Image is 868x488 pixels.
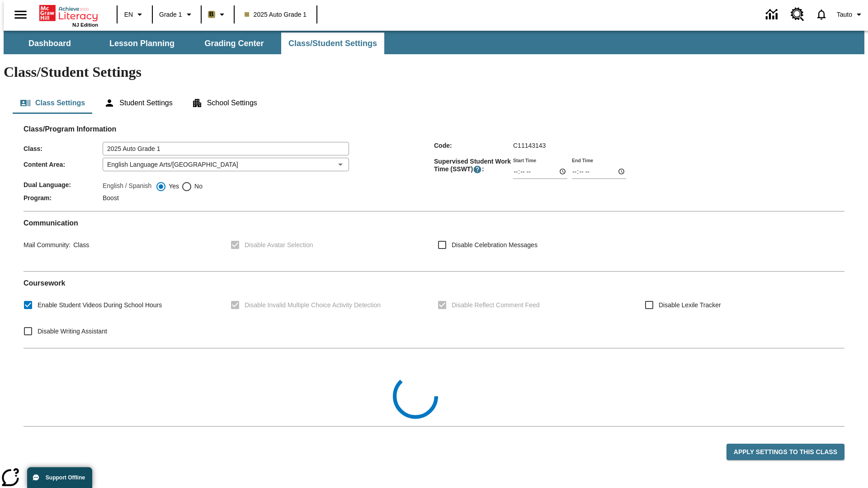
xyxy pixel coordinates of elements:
[24,219,844,264] div: Communication
[39,3,98,28] div: Home
[103,142,349,155] input: Class
[572,157,593,164] label: End Time
[24,194,103,202] span: Program :
[72,22,98,28] span: NJ Edition
[156,6,198,23] button: Grade: Grade 1, Select a grade
[27,467,92,488] button: Support Offline
[4,33,385,54] div: SubNavbar
[159,10,182,19] span: Grade 1
[28,38,71,49] span: Dashboard
[124,10,133,19] span: EN
[7,1,34,28] button: Open side menu
[24,145,103,152] span: Class :
[166,182,179,191] span: Yes
[24,279,844,287] h2: Course work
[189,33,279,54] button: Grading Center
[24,181,103,188] span: Dual Language :
[204,38,264,49] span: Grading Center
[13,92,92,114] button: Class Settings
[434,158,513,174] span: Supervised Student Work Time (SSWT) :
[71,241,89,249] span: Class
[513,142,546,149] span: C11143143
[24,279,844,341] div: Coursework
[39,4,98,22] a: Home
[4,31,864,54] div: SubNavbar
[97,33,187,54] button: Lesson Planning
[659,300,721,310] span: Disable Lexile Tracker
[192,182,203,191] span: No
[24,161,103,168] span: Content Area :
[833,6,868,23] button: Profile/Settings
[209,9,214,20] span: B
[103,158,349,171] div: English Language Arts/[GEOGRAPHIC_DATA]
[810,3,833,26] a: Notifications
[245,10,307,19] span: 2025 Auto Grade 1
[103,194,119,202] span: Boost
[24,356,844,419] div: Class Collections
[452,240,538,250] span: Disable Celebration Messages
[513,157,536,164] label: Start Time
[473,165,482,174] button: Supervised Student Work Time is the timeframe when students can take LevelSet and when lessons ar...
[785,2,810,27] a: Resource Center, Will open in new tab
[837,10,852,19] span: Tauto
[120,6,149,23] button: Language: EN, Select a language
[24,125,844,133] h2: Class/Program Information
[38,327,107,336] span: Disable Writing Assistant
[760,2,785,27] a: Data Center
[434,142,513,149] span: Code :
[97,92,179,114] button: Student Settings
[281,33,384,54] button: Class/Student Settings
[13,92,855,114] div: Class/Student Settings
[109,38,175,49] span: Lesson Planning
[24,219,844,227] h2: Communication
[46,474,85,481] span: Support Offline
[38,300,162,310] span: Enable Student Videos During School Hours
[726,444,844,460] button: Apply Settings to this Class
[184,92,264,114] button: School Settings
[245,300,381,310] span: Disable Invalid Multiple Choice Activity Detection
[452,300,540,310] span: Disable Reflect Comment Feed
[103,181,151,192] label: English / Spanish
[24,134,844,204] div: Class/Program Information
[204,6,231,23] button: Boost Class color is light brown. Change class color
[5,33,95,54] button: Dashboard
[24,241,71,249] span: Mail Community :
[245,240,313,250] span: Disable Avatar Selection
[4,64,864,80] h1: Class/Student Settings
[288,38,377,49] span: Class/Student Settings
